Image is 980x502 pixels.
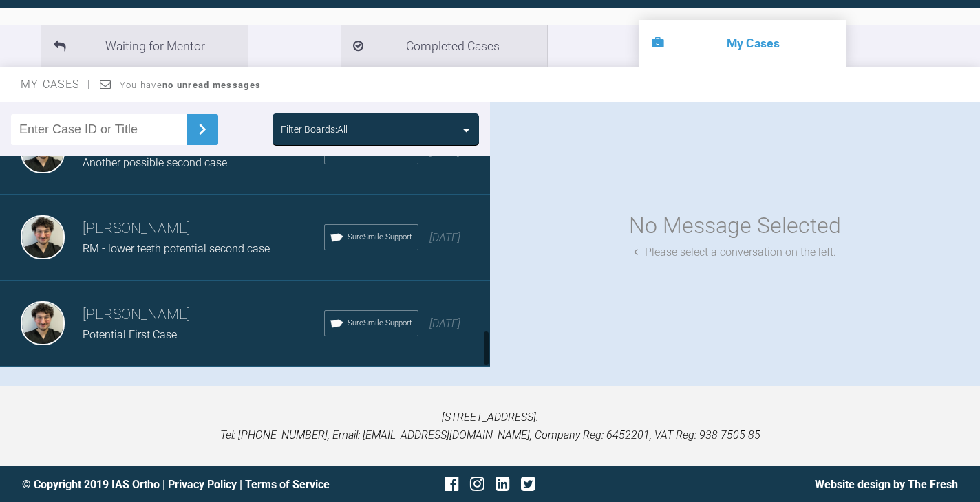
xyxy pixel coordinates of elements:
[11,114,187,145] input: Enter Case ID or Title
[41,25,248,67] li: Waiting for Mentor
[21,301,65,345] img: Alex Halim
[21,78,92,91] span: My Cases
[83,217,324,241] h3: [PERSON_NAME]
[429,231,460,244] span: [DATE]
[429,317,460,330] span: [DATE]
[83,156,227,169] span: Another possible second case
[21,215,65,259] img: Alex Halim
[168,478,237,491] a: Privacy Policy
[281,122,348,137] div: Filter Boards: All
[429,145,460,158] span: [DATE]
[629,208,841,243] div: No Message Selected
[634,243,836,261] div: Please select a conversation on the left.
[191,118,213,140] img: chevronRight.28bd32b0.svg
[162,80,261,90] strong: no unread messages
[245,478,330,491] a: Terms of Service
[341,25,547,67] li: Completed Cases
[22,476,334,494] div: © Copyright 2019 IAS Ortho | |
[83,242,270,255] span: RM - lower teeth potential second case
[83,328,177,341] span: Potential First Case
[22,408,958,444] p: [STREET_ADDRESS]. Tel: [PHONE_NUMBER], Email: [EMAIL_ADDRESS][DOMAIN_NAME], Company Reg: 6452201,...
[83,303,324,327] h3: [PERSON_NAME]
[639,20,846,67] li: My Cases
[348,231,412,243] span: SureSmile Support
[120,80,261,90] span: You have
[815,478,958,491] a: Website design by The Fresh
[348,317,412,329] span: SureSmile Support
